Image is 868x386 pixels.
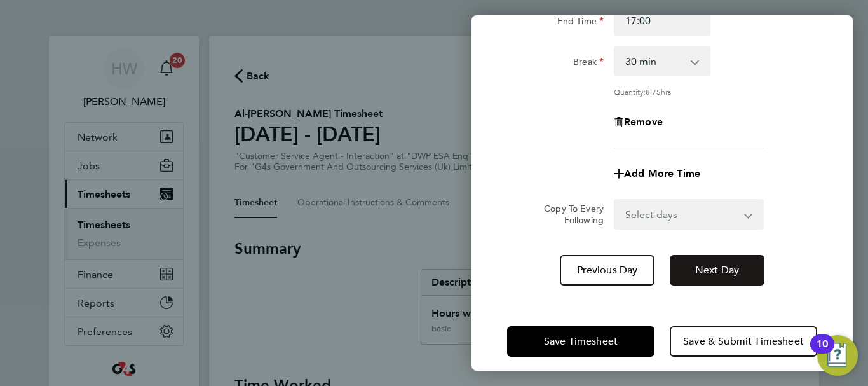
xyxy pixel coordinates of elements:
[544,335,618,348] span: Save Timesheet
[614,117,663,127] button: Remove
[695,264,739,277] span: Next Day
[670,326,817,357] button: Save & Submit Timesheet
[614,86,764,97] div: Quantity: hrs
[534,203,604,226] label: Copy To Every Following
[560,255,654,286] button: Previous Day
[817,344,828,361] div: 10
[646,86,661,97] span: 8.75
[507,326,654,357] button: Save Timesheet
[624,167,700,179] span: Add More Time
[683,335,804,348] span: Save & Submit Timesheet
[573,56,604,71] label: Break
[817,335,858,376] button: Open Resource Center, 10 new notifications
[624,116,663,128] span: Remove
[577,264,638,277] span: Previous Day
[670,255,764,286] button: Next Day
[614,5,710,36] input: E.g. 18:00
[557,15,604,31] label: End Time
[614,169,700,179] button: Add More Time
